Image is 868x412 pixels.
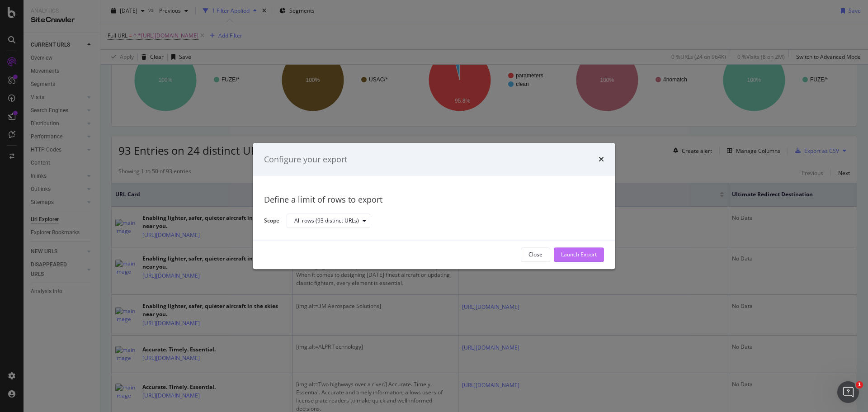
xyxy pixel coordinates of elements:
button: Launch Export [554,247,604,262]
div: times [599,154,604,166]
button: Close [521,247,550,262]
label: Scope [264,217,279,227]
div: Close [528,251,542,259]
div: Configure your export [264,154,347,166]
div: All rows (93 distinct URLs) [294,218,359,224]
div: Define a limit of rows to export [264,194,604,206]
iframe: Intercom live chat [837,381,859,403]
button: All rows (93 distinct URLs) [287,214,370,228]
div: modal [253,143,615,269]
div: Launch Export [561,251,597,259]
span: 1 [856,381,863,388]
